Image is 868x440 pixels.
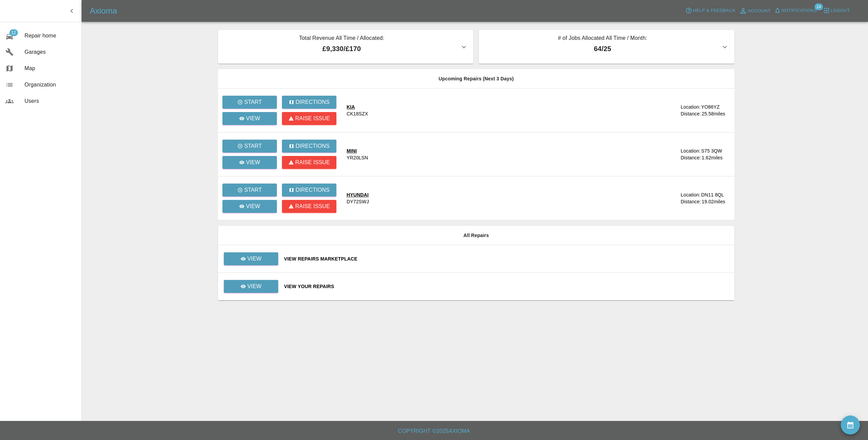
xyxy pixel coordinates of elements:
button: availability [841,415,860,435]
p: Raise issue [295,158,330,167]
p: Start [244,98,262,106]
p: # of Jobs Allocated All Time / Month: [484,34,721,44]
span: 12 [9,29,18,36]
a: Account [737,5,772,16]
a: KIACK18SZX [347,104,646,117]
a: HYUNDAIDY72SWJ [347,191,646,205]
a: View [223,283,279,289]
a: Location:S75 3QWDistance:1.62miles [651,147,729,161]
div: 19.02 miles [702,198,729,205]
p: Directions [296,186,330,194]
p: Raise issue [295,114,330,123]
p: Total Revenue All Time / Allocated: [223,34,460,44]
div: DN11 8QL [701,191,724,198]
div: Distance: [681,154,701,161]
button: Notifications [772,5,819,16]
p: Raise issue [295,202,330,210]
p: 64 / 25 [484,44,721,54]
th: Upcoming Repairs (Next 3 Days) [218,69,734,89]
button: Directions [282,140,336,153]
p: Start [244,186,262,194]
button: # of Jobs Allocated All Time / Month:64/25 [479,30,734,64]
a: View Repairs Marketplace [284,255,729,262]
a: View [223,256,279,261]
div: 25.58 miles [702,110,729,117]
button: Raise issue [282,156,336,169]
th: All Repairs [218,226,734,245]
h5: Axioma [90,5,117,16]
p: £9,330 / £170 [223,44,460,54]
a: View [222,112,277,125]
div: HYUNDAI [347,191,369,198]
div: CK18SZX [347,110,368,117]
div: KIA [347,104,368,110]
div: 1.62 miles [702,154,729,161]
button: Help & Feedback [684,5,737,16]
h6: Copyright © 2025 Axioma [5,426,863,436]
span: Help & Feedback [693,7,735,15]
a: View [222,156,277,169]
div: YR20LSN [347,154,368,161]
div: Location: [681,191,700,198]
div: Distance: [681,198,701,205]
div: Location: [681,104,700,110]
span: Users [24,97,76,105]
div: S75 3QW [701,147,722,154]
a: View [222,200,277,213]
button: Total Revenue All Time / Allocated:£9,330/£170 [218,30,473,64]
div: DY72SWJ [347,198,369,205]
span: Repair home [24,32,76,40]
p: Start [244,142,262,150]
span: Map [24,64,76,73]
p: View [247,282,262,290]
span: Organization [24,81,76,89]
button: Start [222,96,277,109]
a: MINIYR20LSN [347,147,646,161]
p: Directions [296,98,330,106]
p: Directions [296,142,330,150]
span: Garages [24,48,76,56]
button: Start [222,184,277,197]
button: Directions [282,96,336,109]
span: 14 [814,3,823,10]
div: YO86YZ [701,104,720,110]
span: Account [748,7,771,15]
a: Location:YO86YZDistance:25.58miles [651,104,729,117]
div: Location: [681,147,700,154]
a: View [224,252,278,265]
button: Logout [821,5,852,16]
a: View Your Repairs [284,283,729,290]
button: Raise issue [282,200,336,213]
p: View [247,255,262,263]
p: View [246,202,260,210]
a: Location:DN11 8QLDistance:19.02miles [651,191,729,205]
button: Start [222,140,277,153]
a: View [224,280,278,293]
div: MINI [347,147,368,154]
p: View [246,114,260,123]
div: Distance: [681,110,701,117]
button: Raise issue [282,112,336,125]
button: Directions [282,184,336,197]
span: Logout [831,7,850,15]
span: Notifications [782,7,817,15]
p: View [246,158,260,167]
